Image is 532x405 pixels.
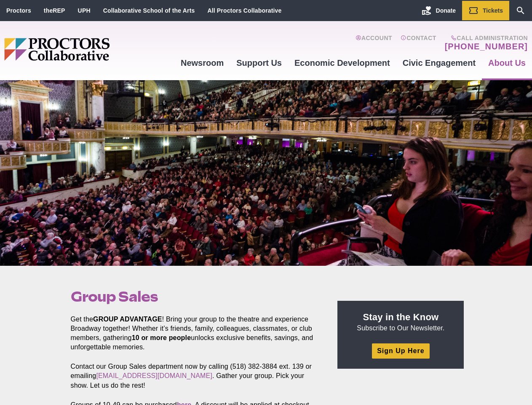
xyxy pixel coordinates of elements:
[44,7,65,14] a: theREP
[96,372,212,379] a: [EMAIL_ADDRESS][DOMAIN_NAME]
[132,334,191,341] strong: 10 or more people
[445,41,528,51] a: [PHONE_NUMBER]
[103,7,195,14] a: Collaborative School of the Arts
[442,35,528,41] span: Call Administration
[401,35,436,51] a: Contact
[363,312,439,322] strong: Stay in the Know
[415,1,462,20] a: Donate
[78,7,91,14] a: UPH
[6,7,31,14] a: Proctors
[174,51,230,74] a: Newsroom
[509,1,532,20] a: Search
[230,51,288,74] a: Support Us
[483,7,503,14] span: Tickets
[93,316,162,323] strong: GROUP ADVANTAGE
[372,343,429,358] a: Sign Up Here
[436,7,456,14] span: Donate
[4,38,174,61] img: Proctors logo
[348,311,454,333] p: Subscribe to Our Newsletter.
[288,51,396,74] a: Economic Development
[482,51,532,74] a: About Us
[71,289,318,305] h1: Group Sales
[462,1,509,20] a: Tickets
[71,315,318,352] p: Get the ! Bring your group to the theatre and experience Broadway together! Whether it’s friends,...
[207,7,281,14] a: All Proctors Collaborative
[356,35,392,51] a: Account
[396,51,482,74] a: Civic Engagement
[71,362,318,390] p: Contact our Group Sales department now by calling (518) 382-3884 ext. 139 or emailing . Gather yo...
